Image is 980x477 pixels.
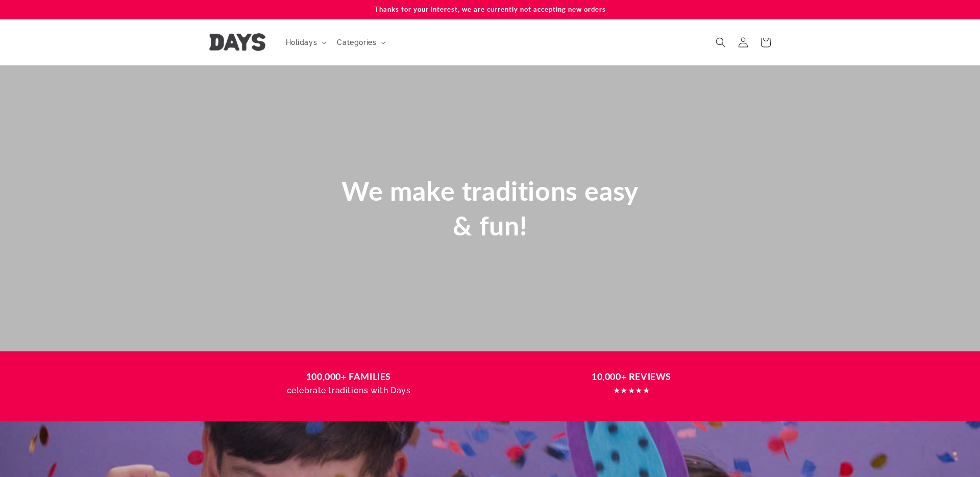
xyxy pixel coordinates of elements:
[217,370,480,384] h3: 100,000+ FAMILIES
[337,38,376,47] span: Categories
[280,32,331,53] summary: Holidays
[331,32,390,53] summary: Categories
[286,38,317,47] span: Holidays
[217,384,480,398] p: celebrate traditions with Days
[500,384,763,398] p: ★★★★★
[209,33,265,51] img: Days United
[709,31,732,54] summary: Search
[500,370,763,384] h3: 10,000+ REVIEWS
[341,175,639,241] span: We make traditions easy & fun!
